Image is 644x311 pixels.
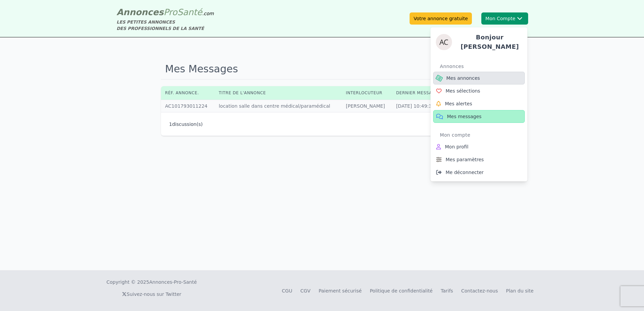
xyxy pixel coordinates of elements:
a: Mes messages [433,110,525,123]
td: location salle dans centre médical/paramédical [215,100,342,112]
button: Mon ComptealiciaBonjour [PERSON_NAME]AnnoncesMes annoncesMes sélectionsMes alertesMes messagesMon... [481,12,528,25]
div: Mon compte [440,130,525,140]
th: Titre de l'annonce [215,86,342,100]
span: .com [202,11,214,16]
a: CGV [300,288,311,293]
a: Mes sélections [433,84,525,97]
span: Mes alertes [445,100,472,107]
a: AnnoncesProSanté.com [117,7,214,17]
span: Annonces [117,7,164,17]
span: 1 [169,122,172,127]
h4: Bonjour [PERSON_NAME] [457,33,522,51]
div: LES PETITES ANNONCES DES PROFESSIONNELS DE LA SANTÉ [117,19,214,32]
th: Dernier message [392,86,445,100]
span: Mes sélections [446,88,480,94]
a: Mes alertes [433,97,525,110]
a: CGU [282,288,292,293]
div: Copyright © 2025 [106,279,197,285]
a: Tarifs [441,288,453,293]
a: Mon profil [433,140,525,153]
a: Mes annonces [433,72,525,84]
a: Suivez-nous sur Twitter [122,291,181,297]
a: Me déconnecter [433,166,525,179]
span: Santé [177,7,202,17]
a: Contactez-nous [461,288,498,293]
th: Réf. annonce. [161,86,215,100]
span: Me déconnecter [446,169,484,176]
a: Annonces-Pro-Santé [149,279,197,285]
td: AC101793011224 [161,100,215,112]
h1: Mes Messages [161,59,483,79]
span: Mon profil [445,143,469,150]
a: Plan du site [506,288,534,293]
a: Votre annonce gratuite [410,12,472,25]
th: Interlocuteur [342,86,392,100]
a: Mes paramètres [433,153,525,166]
a: Paiement sécurisé [319,288,362,293]
span: Mes messages [447,113,482,120]
p: discussion(s) [169,121,203,128]
a: Politique de confidentialité [370,288,433,293]
td: [DATE] 10:49:35 [392,100,445,112]
span: Mes paramètres [446,156,484,163]
img: alicia [436,34,452,50]
span: Mes annonces [446,75,480,81]
div: Annonces [440,61,525,72]
span: Pro [164,7,178,17]
td: [PERSON_NAME] [342,100,392,112]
